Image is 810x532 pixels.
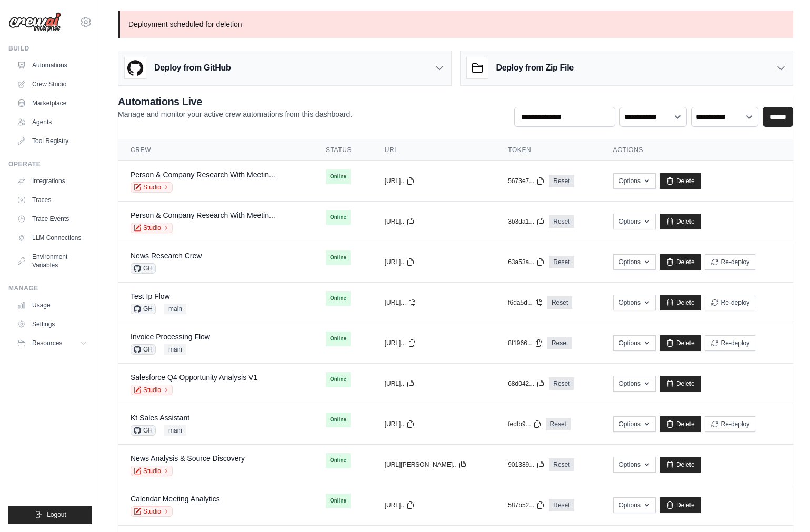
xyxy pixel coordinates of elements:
span: Online [326,453,351,468]
h2: Automations Live [118,94,352,109]
span: Online [326,169,351,184]
a: Delete [660,497,701,513]
span: Online [326,291,351,306]
span: Online [326,332,351,346]
button: Options [613,416,656,432]
span: Resources [32,339,62,347]
a: Reset [549,499,574,511]
a: Studio [131,466,173,476]
span: GH [131,304,156,314]
button: 8f1966... [508,339,543,347]
a: Delete [660,376,701,392]
img: GitHub Logo [125,57,146,78]
a: Delete [660,254,701,270]
span: Online [326,250,351,265]
button: 68d042... [508,379,545,388]
a: Calendar Meeting Analytics [131,495,220,503]
a: Delete [660,416,701,432]
a: Automations [13,57,92,74]
span: GH [131,263,156,274]
a: Test Ip Flow [131,292,170,300]
a: Delete [660,295,701,310]
a: News Analysis & Source Discovery [131,454,245,463]
a: Marketplace [13,95,92,112]
button: [URL][PERSON_NAME].. [385,460,467,469]
button: Re-deploy [705,295,756,310]
span: Online [326,413,351,427]
a: Reset [549,377,574,390]
a: Person & Company Research With Meetin... [131,170,275,179]
button: Re-deploy [705,254,756,270]
a: Reset [549,215,574,228]
span: Logout [47,510,66,519]
button: Options [613,497,656,513]
button: Options [613,335,656,351]
a: Studio [131,385,173,395]
span: Online [326,372,351,387]
a: Kt Sales Assistant [131,414,189,422]
button: Options [613,254,656,270]
a: LLM Connections [13,229,92,246]
button: f6da5d... [508,298,543,307]
a: Invoice Processing Flow [131,333,210,341]
th: Actions [601,139,793,161]
span: main [164,304,186,314]
button: fedfb9... [508,420,541,428]
button: Re-deploy [705,416,756,432]
button: 587b52... [508,501,545,509]
h3: Deploy from Zip File [496,62,574,74]
a: Delete [660,335,701,351]
a: Environment Variables [13,248,92,274]
a: Reset [547,337,572,349]
a: Studio [131,506,173,517]
a: Reset [549,458,574,471]
th: URL [372,139,496,161]
th: Token [495,139,600,161]
button: Logout [8,506,92,524]
a: Salesforce Q4 Opportunity Analysis V1 [131,373,257,382]
button: 3b3da1... [508,217,545,226]
a: Person & Company Research With Meetin... [131,211,275,219]
p: Manage and monitor your active crew automations from this dashboard. [118,109,352,119]
button: Resources [13,335,92,352]
a: Trace Events [13,210,92,227]
a: Studio [131,223,173,233]
a: News Research Crew [131,252,202,260]
a: Tool Registry [13,133,92,149]
button: 5673e7... [508,177,545,185]
a: Integrations [13,173,92,189]
a: Reset [547,296,572,309]
a: Delete [660,457,701,473]
h3: Deploy from GitHub [154,62,231,74]
img: Logo [8,12,61,32]
div: Operate [8,160,92,168]
a: Studio [131,182,173,193]
a: Crew Studio [13,76,92,93]
a: Delete [660,173,701,189]
a: Delete [660,214,701,229]
p: Deployment scheduled for deletion [118,11,793,38]
div: Manage [8,284,92,293]
button: Options [613,457,656,473]
button: Re-deploy [705,335,756,351]
span: main [164,425,186,436]
span: main [164,344,186,355]
span: Online [326,494,351,508]
button: Options [613,295,656,310]
div: Build [8,44,92,53]
button: 901389... [508,460,545,469]
button: Options [613,173,656,189]
button: 63a53a... [508,258,545,266]
span: Online [326,210,351,225]
a: Agents [13,114,92,131]
th: Crew [118,139,313,161]
a: Usage [13,297,92,314]
a: Reset [549,256,574,268]
a: Traces [13,192,92,208]
button: Options [613,376,656,392]
a: Reset [549,175,574,187]
th: Status [313,139,372,161]
a: Reset [546,418,571,430]
a: Settings [13,316,92,333]
button: Options [613,214,656,229]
